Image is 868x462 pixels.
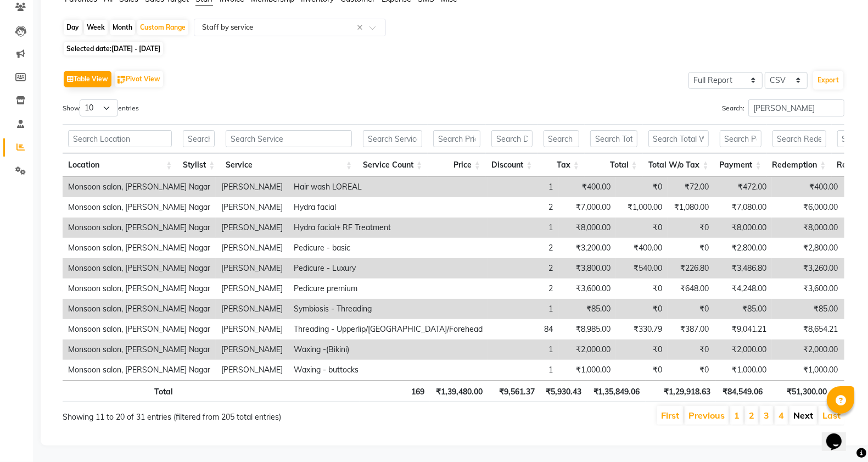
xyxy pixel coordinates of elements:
a: 1 [734,410,740,421]
td: 2 [488,197,558,218]
td: [PERSON_NAME] [216,218,288,238]
td: Monsoon salon, [PERSON_NAME] Nagar [63,360,216,380]
th: ₹84,549.06 [716,380,768,402]
td: ₹0 [616,360,668,380]
td: ₹540.00 [616,258,668,279]
td: Pedicure - Luxury [288,258,488,279]
th: Total W/o Tax: activate to sort column ascending [643,153,714,177]
td: Monsoon salon, [PERSON_NAME] Nagar [63,258,216,279]
input: Search Total W/o Tax [648,130,709,147]
td: ₹85.00 [558,299,616,319]
th: Discount: activate to sort column ascending [486,153,538,177]
td: [PERSON_NAME] [216,258,288,279]
td: Hair wash LOREAL [288,177,488,197]
input: Search Tax [544,130,579,147]
td: ₹400.00 [558,177,616,197]
td: ₹1,000.00 [714,360,772,380]
td: [PERSON_NAME] [216,360,288,380]
td: ₹3,486.80 [714,258,772,279]
td: ₹2,000.00 [558,339,616,360]
span: Selected date: [64,42,163,55]
input: Search Payment [720,130,761,147]
td: ₹0 [616,218,668,238]
th: Location: activate to sort column ascending [63,153,177,177]
td: ₹3,200.00 [558,238,616,258]
td: ₹72.00 [668,177,714,197]
td: ₹400.00 [616,238,668,258]
input: Search Discount [491,130,533,147]
td: ₹648.00 [668,279,714,299]
input: Search Service [226,130,352,147]
label: Search: [722,99,844,116]
td: 2 [488,258,558,279]
a: 2 [749,410,754,421]
td: ₹6,000.00 [772,197,843,218]
label: Show entries [63,99,139,116]
td: ₹400.00 [772,177,843,197]
td: ₹7,000.00 [558,197,616,218]
th: ₹5,930.43 [540,380,587,402]
td: ₹3,600.00 [558,279,616,299]
select: Showentries [80,99,118,116]
div: Showing 11 to 20 of 31 entries (filtered from 205 total entries) [63,405,379,423]
td: Threading - Upperlip/[GEOGRAPHIC_DATA]/Forehead [288,319,488,339]
td: Pedicure premium [288,279,488,299]
td: ₹8,654.21 [772,319,843,339]
input: Search Service Count [363,130,422,147]
td: ₹2,000.00 [772,339,843,360]
td: ₹0 [616,279,668,299]
td: ₹0 [668,238,714,258]
td: 84 [488,319,558,339]
td: 2 [488,238,558,258]
td: ₹8,000.00 [714,218,772,238]
th: ₹9,561.37 [488,380,540,402]
td: ₹472.00 [714,177,772,197]
span: [DATE] - [DATE] [111,44,160,53]
span: Clear all [357,22,366,34]
td: ₹1,000.00 [772,360,843,380]
input: Search Location [68,130,172,147]
td: ₹85.00 [772,299,843,319]
td: 1 [488,177,558,197]
td: [PERSON_NAME] [216,319,288,339]
th: Price: activate to sort column ascending [428,153,486,177]
th: Total: activate to sort column ascending [585,153,643,177]
td: Waxing - buttocks [288,360,488,380]
td: ₹8,985.00 [558,319,616,339]
input: Search Total [590,130,637,147]
td: Monsoon salon, [PERSON_NAME] Nagar [63,339,216,360]
button: Pivot View [115,71,163,87]
th: ₹1,29,918.63 [646,380,716,402]
div: Day [64,20,82,35]
td: ₹0 [668,218,714,238]
button: Table View [64,71,111,87]
td: 2 [488,279,558,299]
td: Monsoon salon, [PERSON_NAME] Nagar [63,238,216,258]
td: [PERSON_NAME] [216,299,288,319]
th: ₹1,39,480.00 [430,380,488,402]
td: Monsoon salon, [PERSON_NAME] Nagar [63,319,216,339]
a: Last [822,410,841,421]
th: Service Count: activate to sort column ascending [357,153,428,177]
td: ₹2,800.00 [714,238,772,258]
td: 1 [488,218,558,238]
td: ₹0 [616,339,668,360]
td: [PERSON_NAME] [216,339,288,360]
th: Payment: activate to sort column ascending [714,153,767,177]
td: Hydra facial [288,197,488,218]
img: pivot.png [117,76,126,84]
td: ₹4,248.00 [714,279,772,299]
th: Stylist: activate to sort column ascending [177,153,220,177]
td: ₹8,000.00 [772,218,843,238]
a: Previous [688,410,725,421]
td: ₹1,080.00 [668,197,714,218]
td: ₹0 [668,299,714,319]
td: ₹387.00 [668,319,714,339]
a: First [661,410,679,421]
td: ₹0 [668,339,714,360]
input: Search Stylist [183,130,215,147]
td: ₹3,800.00 [558,258,616,279]
a: 4 [779,410,784,421]
div: Week [84,20,108,35]
td: [PERSON_NAME] [216,279,288,299]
